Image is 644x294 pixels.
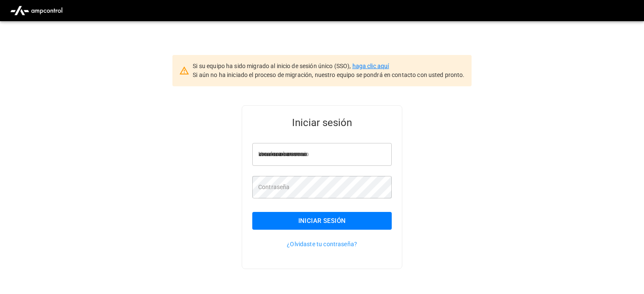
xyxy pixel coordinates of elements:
[193,63,352,69] span: Si su equipo ha sido migrado al inicio de sesión único (SSO),
[252,240,392,248] p: ¿Olvidaste tu contraseña?
[352,63,389,69] a: haga clic aquí
[193,71,464,78] span: Si aún no ha iniciado el proceso de migración, nuestro equipo se pondrá en contacto con usted pro...
[252,212,392,230] button: Iniciar sesión
[252,116,392,129] h5: Iniciar sesión
[7,3,66,19] img: ampcontrol.io logo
